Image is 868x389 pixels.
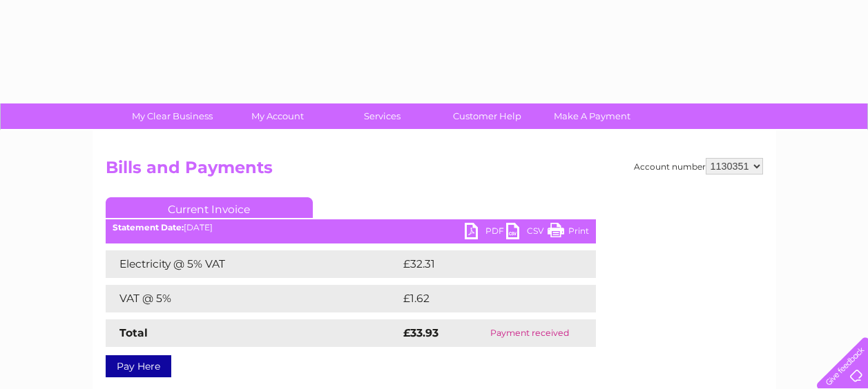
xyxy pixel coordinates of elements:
[506,223,548,243] a: CSV
[220,103,334,129] a: My Account
[400,285,562,312] td: £1.62
[106,197,313,218] a: Current Invoice
[400,250,566,278] td: £32.31
[106,285,400,312] td: VAT @ 5%
[634,158,763,174] div: Account number
[430,103,544,129] a: Customer Help
[115,103,229,129] a: My Clear Business
[403,326,438,339] strong: £33.93
[113,222,184,232] b: Statement Date:
[106,158,763,184] h2: Bills and Payments
[119,326,148,339] strong: Total
[535,103,649,129] a: Make A Payment
[464,319,595,347] td: Payment received
[465,223,506,243] a: PDF
[106,223,596,232] div: [DATE]
[325,103,439,129] a: Services
[106,250,400,278] td: Electricity @ 5% VAT
[106,355,171,377] a: Pay Here
[548,223,589,243] a: Print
